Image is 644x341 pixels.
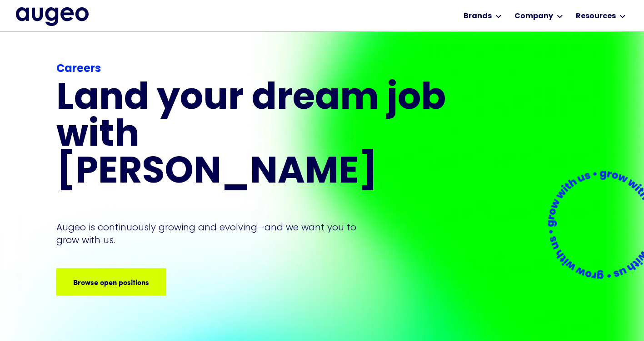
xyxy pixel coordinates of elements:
[514,11,553,22] div: Company
[56,268,166,295] a: Browse open positions
[16,7,89,25] img: Augeo's full logo in midnight blue.
[56,81,449,192] h1: Land your dream job﻿ with [PERSON_NAME]
[464,11,492,22] div: Brands
[56,64,101,75] strong: Careers
[56,221,369,246] p: Augeo is continuously growing and evolving—and we want you to grow with us.
[576,11,616,22] div: Resources
[16,7,89,25] a: home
